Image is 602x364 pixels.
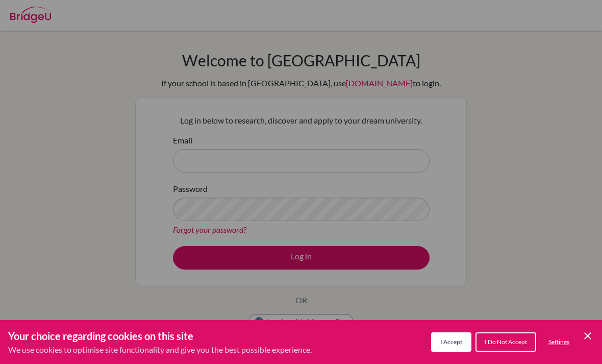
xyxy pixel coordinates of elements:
[8,344,312,356] p: We use cookies to optimise site functionality and give you the best possible experience.
[475,332,536,352] button: I Do Not Accept
[548,338,569,346] span: Settings
[582,330,594,342] button: Save and close
[431,332,471,352] button: I Accept
[540,333,578,351] button: Settings
[440,338,462,346] span: I Accept
[8,328,312,344] h3: Your choice regarding cookies on this site
[485,338,527,346] span: I Do Not Accept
